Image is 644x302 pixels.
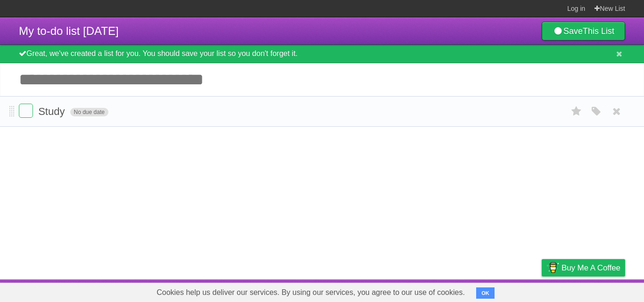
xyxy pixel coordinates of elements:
b: This List [583,26,614,36]
a: Buy me a coffee [542,259,625,277]
a: Privacy [529,282,554,300]
label: Star task [568,104,586,119]
span: No due date [70,108,108,116]
img: Buy me a coffee [546,260,559,276]
button: OK [476,287,495,299]
a: About [416,282,436,300]
span: Study [38,106,67,117]
a: Developers [447,282,486,300]
label: Done [19,104,33,118]
a: Terms [497,282,518,300]
a: Suggest a feature [566,282,625,300]
a: SaveThis List [542,22,625,41]
span: Buy me a coffee [561,260,620,276]
span: Cookies help us deliver our services. By using our services, you agree to our use of cookies. [147,283,474,302]
span: My to-do list [DATE] [19,24,119,37]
